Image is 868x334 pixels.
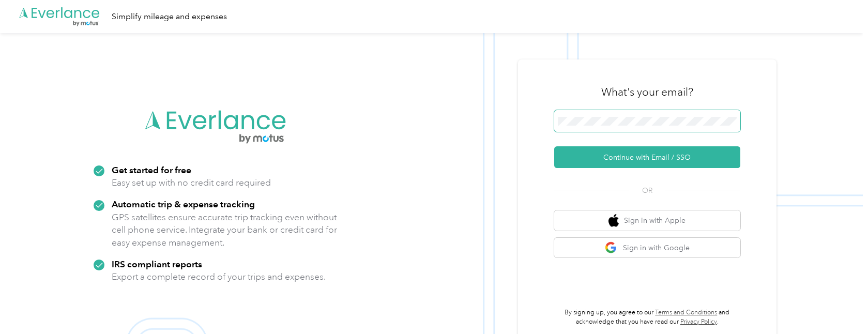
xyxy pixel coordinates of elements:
button: apple logoSign in with Apple [554,210,740,231]
strong: IRS compliant reports [112,259,202,269]
p: Easy set up with no credit card required [112,176,271,189]
p: By signing up, you agree to our and acknowledge that you have read our . [554,308,740,326]
h3: What's your email? [601,85,693,99]
p: GPS satellites ensure accurate trip tracking even without cell phone service. Integrate your bank... [112,211,338,249]
div: Simplify mileage and expenses [112,10,227,23]
strong: Automatic trip & expense tracking [112,199,255,209]
span: OR [629,185,665,196]
img: apple logo [608,214,619,227]
img: google logo [605,241,618,254]
a: Terms and Conditions [655,309,717,316]
button: google logoSign in with Google [554,238,740,258]
button: Continue with Email / SSO [554,146,740,168]
p: Export a complete record of your trips and expenses. [112,270,326,283]
strong: Get started for free [112,164,191,175]
a: Privacy Policy [680,318,717,326]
